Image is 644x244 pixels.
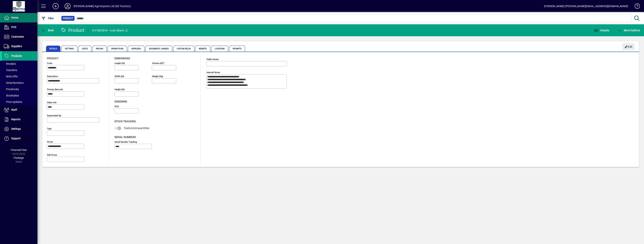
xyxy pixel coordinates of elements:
[11,148,27,151] span: Financial Year
[92,46,107,52] span: Pricing
[41,29,54,32] span: Back
[14,156,24,159] span: Package
[114,100,127,103] span: Ordering
[622,43,634,50] button: Edit
[61,27,85,33] div: Product
[124,127,149,130] span: Track stock quantities
[145,46,172,52] span: Documents / Images
[37,27,58,34] app-page-header-button: Back
[11,26,16,29] span: POS
[47,75,58,78] mat-label: Description
[625,44,633,50] span: Edit
[11,16,18,19] span: Home
[4,100,22,103] span: Price Updates
[41,17,54,20] span: Filter
[544,3,628,9] div: [PERSON_NAME] [PERSON_NAME][EMAIL_ADDRESS][DOMAIN_NAME]
[4,88,19,91] span: Pricebooks
[4,62,16,65] span: Receipts
[616,27,641,34] button: More Options
[46,46,60,52] span: Details
[47,114,61,117] mat-label: Superseded by
[47,140,53,143] mat-label: Group
[2,124,37,134] a: Settings
[229,46,245,52] span: Prompts
[173,46,194,52] span: Custom Fields
[2,80,37,86] a: Serial Numbers
[2,105,37,115] a: Staff
[2,134,37,143] a: Support
[2,99,37,105] a: Price Updates
[47,62,52,65] mat-label: Code
[11,118,20,121] span: Reports
[2,23,37,32] a: POS
[632,1,639,13] a: Knowledge Base
[128,46,145,52] span: Suppliers
[11,127,21,130] span: Settings
[206,58,219,61] mat-label: Public Notes
[115,105,119,108] mat-label: EOQ
[11,54,22,57] span: Products
[115,62,125,65] mat-label: Length (m)
[108,46,127,52] span: Promotions
[11,108,17,111] span: Staff
[47,101,57,104] mat-label: Sales unit
[2,32,37,42] a: Customers
[2,92,37,99] a: Stocktakes
[40,15,55,22] button: Filter
[617,29,640,32] span: More Options
[47,127,51,130] mat-label: Type
[74,3,131,9] div: [PERSON_NAME] Agri-Imports Ltd (NZ Tractors)
[40,27,55,34] button: Back
[2,61,37,67] a: Receipts
[11,35,24,38] span: Customers
[114,136,136,139] span: Serial Numbers
[115,88,125,91] mat-label: Height (m)
[11,137,21,140] span: Support
[63,16,73,20] span: Product
[62,3,74,10] button: Profile
[114,120,136,123] span: Stock Tracking
[4,69,17,72] span: Transfers
[2,86,37,92] a: Pricebooks
[47,88,63,91] mat-label: Primary barcode
[115,140,137,143] mat-label: Serial Number tracking
[61,46,78,52] span: Settings
[594,29,609,32] span: Enquiry
[50,3,62,10] button: Add
[115,75,124,78] mat-label: Width (m)
[4,75,18,78] span: Write Offs
[11,45,22,48] span: Suppliers
[593,27,610,34] button: Enquiry
[114,57,130,60] span: Dimensions
[162,62,163,63] sup: 3
[78,46,92,52] span: Costs
[195,46,210,52] span: Website
[2,13,37,22] a: Home
[152,75,163,78] mat-label: Weight (Kg)
[47,57,59,60] span: Product
[47,154,57,156] mat-label: Sub group
[2,67,37,73] a: Transfers
[4,94,19,97] span: Stocktakes
[2,73,37,80] a: Write Offs
[152,62,164,65] mat-label: Volume (m )
[92,27,127,33] div: KV78608-N - Axle (Back J)
[4,81,24,84] span: Serial Numbers
[2,115,37,124] a: Reports
[2,42,37,51] a: Suppliers
[211,46,228,52] span: Locations
[206,71,220,74] mat-label: Internal Notes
